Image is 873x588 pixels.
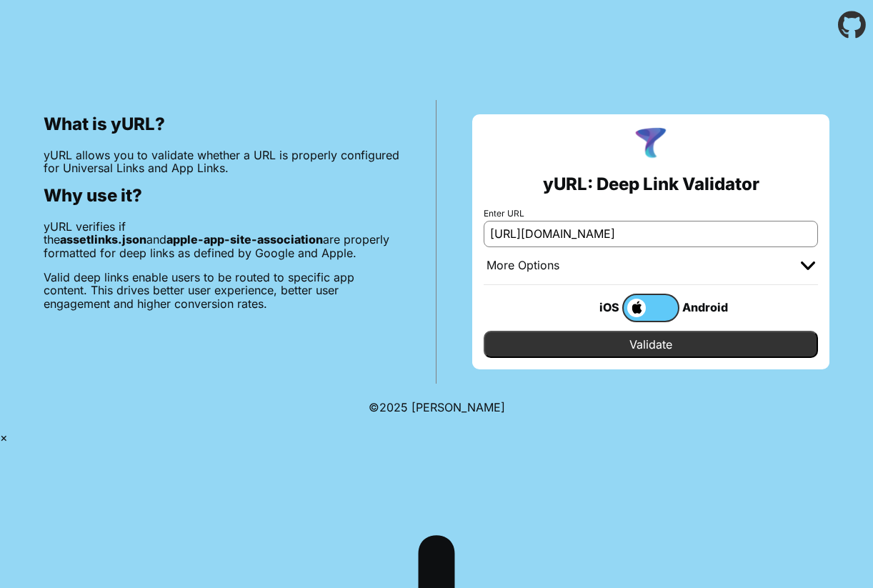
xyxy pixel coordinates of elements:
div: iOS [565,298,622,317]
p: yURL verifies if the and are properly formatted for deep links as defined by Google and Apple. [44,220,400,259]
img: chevron [801,261,815,270]
h2: Why use it? [44,186,400,206]
input: Validate [484,331,818,358]
p: yURL allows you to validate whether a URL is properly configured for Universal Links and App Links. [44,149,400,175]
h2: yURL: Deep Link Validator [543,174,759,194]
img: yURL Logo [632,126,669,163]
div: Android [679,298,737,317]
a: Michael Ibragimchayev's Personal Site [411,400,505,414]
h2: What is yURL? [44,114,400,134]
span: 2025 [379,400,408,414]
label: Enter URL [484,209,818,219]
input: e.g. https://app.chayev.com/xyx [484,221,818,246]
b: apple-app-site-association [166,232,323,246]
div: More Options [487,259,559,273]
b: assetlinks.json [60,232,146,246]
footer: © [369,384,505,431]
p: Valid deep links enable users to be routed to specific app content. This drives better user exper... [44,271,400,310]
